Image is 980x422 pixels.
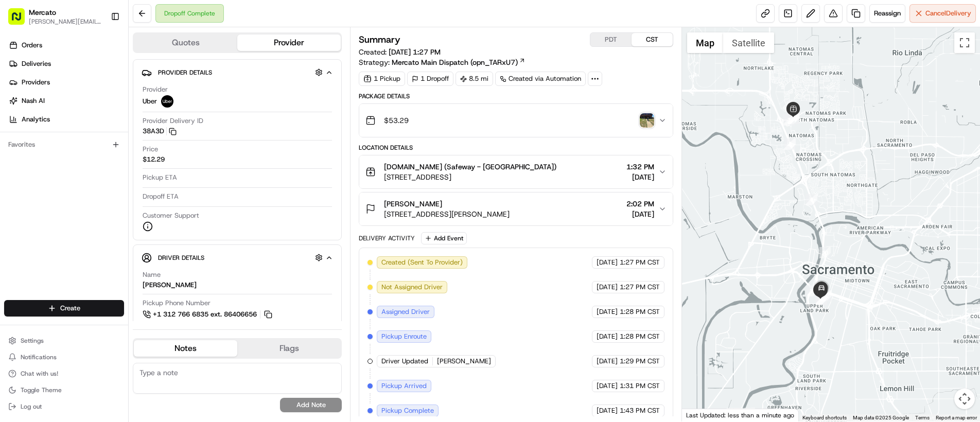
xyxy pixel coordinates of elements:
[783,114,795,126] div: 7
[381,406,434,415] span: Pickup Complete
[620,332,660,341] span: 1:28 PM CST
[22,41,42,50] span: Orders
[806,194,817,205] div: 9
[143,173,177,182] span: Pickup ETA
[143,280,197,290] div: [PERSON_NAME]
[685,408,719,421] img: Google
[359,92,673,100] div: Package Details
[381,258,463,267] span: Created (Sent To Provider)
[685,408,719,421] a: Open this area in Google Maps (opens a new window)
[456,72,493,86] div: 8.5 mi
[153,310,257,319] span: +1 312 766 6835 ext. 86406656
[359,47,441,57] span: Created:
[359,104,673,137] button: $53.29photo_proof_of_delivery image
[620,258,660,267] span: 1:27 PM CST
[21,353,57,361] span: Notifications
[807,285,818,296] div: 11
[359,35,400,44] h3: Summary
[381,332,427,341] span: Pickup Enroute
[143,97,157,106] span: Uber
[4,136,124,153] div: Favorites
[915,415,930,420] a: Terms
[21,386,62,394] span: Toggle Theme
[620,283,660,292] span: 1:27 PM CST
[620,406,660,415] span: 1:43 PM CST
[816,293,827,305] div: 14
[142,249,333,266] button: Driver Details
[143,145,158,154] span: Price
[381,283,443,292] span: Not Assigned Driver
[22,59,51,68] span: Deliveries
[143,309,274,320] a: +1 312 766 6835 ext. 86406656
[853,415,909,420] span: Map data ©2025 Google
[4,350,124,364] button: Notifications
[626,199,654,209] span: 2:02 PM
[384,199,442,209] span: [PERSON_NAME]
[954,32,975,53] button: Toggle fullscreen view
[682,409,799,421] div: Last Updated: less than a minute ago
[597,381,618,391] span: [DATE]
[21,402,42,411] span: Log out
[626,172,654,182] span: [DATE]
[4,111,128,128] a: Analytics
[4,300,124,316] button: Create
[597,406,618,415] span: [DATE]
[134,340,237,357] button: Notes
[687,32,723,53] button: Show street map
[359,155,673,188] button: [DOMAIN_NAME] (Safeway - [GEOGRAPHIC_DATA])[STREET_ADDRESS]1:32 PM[DATE]
[4,333,124,348] button: Settings
[640,113,654,128] button: photo_proof_of_delivery image
[4,383,124,397] button: Toggle Theme
[143,127,177,136] button: 38A3D
[626,209,654,219] span: [DATE]
[134,34,237,51] button: Quotes
[784,138,796,150] div: 8
[392,57,526,67] a: Mercato Main Dispatch (opn_TARxU7)
[869,4,905,23] button: Reassign
[954,389,975,409] button: Map camera controls
[237,340,341,357] button: Flags
[495,72,586,86] div: Created via Automation
[384,162,556,172] span: [DOMAIN_NAME] (Safeway - [GEOGRAPHIC_DATA])
[22,96,45,105] span: Nash AI
[4,4,107,29] button: Mercato[PERSON_NAME][EMAIL_ADDRESS][PERSON_NAME][DOMAIN_NAME]
[723,32,774,53] button: Show satellite imagery
[381,307,430,316] span: Assigned Driver
[626,162,654,172] span: 1:32 PM
[21,370,58,378] span: Chat with us!
[143,211,199,220] span: Customer Support
[142,64,333,81] button: Provider Details
[4,399,124,414] button: Log out
[819,247,831,258] div: 10
[620,381,660,391] span: 1:31 PM CST
[620,307,660,316] span: 1:28 PM CST
[4,93,128,109] a: Nash AI
[632,33,673,46] button: CST
[158,254,204,262] span: Driver Details
[143,298,211,308] span: Pickup Phone Number
[4,74,128,91] a: Providers
[597,307,618,316] span: [DATE]
[874,9,901,18] span: Reassign
[384,115,409,126] span: $53.29
[421,232,467,244] button: Add Event
[143,155,165,164] span: $12.29
[909,4,976,23] button: CancelDelivery
[597,332,618,341] span: [DATE]
[590,33,632,46] button: PDT
[597,258,618,267] span: [DATE]
[389,47,441,57] span: [DATE] 1:27 PM
[29,17,102,26] button: [PERSON_NAME][EMAIL_ADDRESS][PERSON_NAME][DOMAIN_NAME]
[359,144,673,152] div: Location Details
[21,337,44,345] span: Settings
[4,37,128,54] a: Orders
[4,366,124,381] button: Chat with us!
[936,415,977,420] a: Report a map error
[29,7,56,17] button: Mercato
[359,192,673,225] button: [PERSON_NAME][STREET_ADDRESS][PERSON_NAME]2:02 PM[DATE]
[788,113,799,124] div: 6
[22,78,50,87] span: Providers
[60,304,80,313] span: Create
